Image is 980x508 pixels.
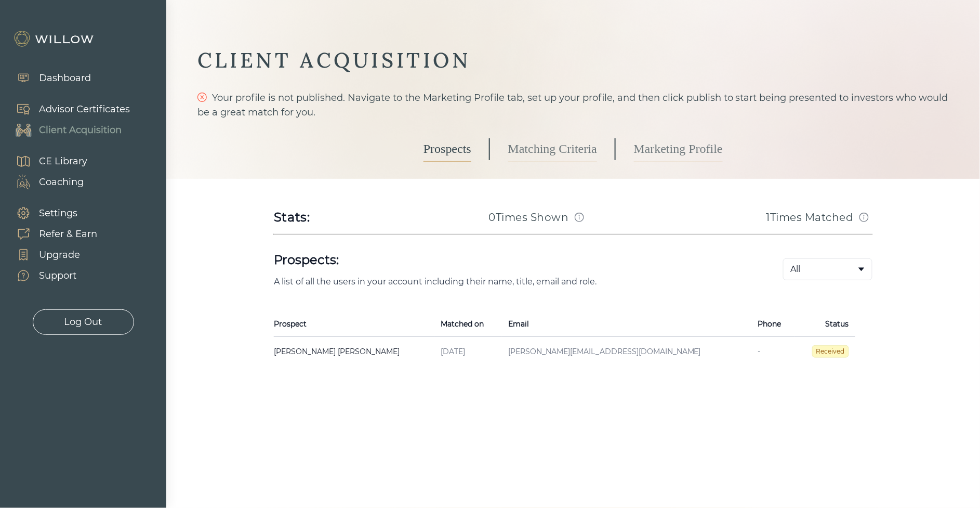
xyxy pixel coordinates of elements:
[274,209,310,226] div: Stats:
[13,31,96,47] img: Willow
[274,277,750,286] p: A list of all the users in your account including their name, title, email and role.
[508,136,597,162] a: Matching Criteria
[197,47,949,74] div: CLIENT ACQUISITION
[434,337,502,367] td: [DATE]
[39,123,122,137] div: Client Acquisition
[274,252,750,268] h1: Prospects:
[634,136,723,162] a: Marketing Profile
[571,209,588,226] button: Match info
[766,210,854,225] h3: 1 Times Matched
[423,136,471,162] a: Prospects
[812,345,849,358] span: Received
[5,203,97,224] a: Settings
[434,311,502,337] th: Matched on
[5,151,87,172] a: CE Library
[274,311,434,337] th: Prospect
[856,209,872,226] button: Match info
[39,154,87,168] div: CE Library
[795,311,855,337] th: Status
[489,210,569,225] h3: 0 Times Shown
[274,337,434,367] td: [PERSON_NAME] [PERSON_NAME]
[5,172,87,192] a: Coaching
[5,68,91,88] a: Dashboard
[791,263,801,276] span: All
[197,93,207,102] span: close-circle
[5,224,97,244] a: Refer & Earn
[575,213,584,222] span: info-circle
[502,337,751,367] td: [PERSON_NAME][EMAIL_ADDRESS][DOMAIN_NAME]
[5,99,130,120] a: Advisor Certificates
[64,315,102,329] div: Log Out
[857,265,866,273] span: caret-down
[751,337,795,367] td: -
[859,213,869,222] span: info-circle
[39,175,84,189] div: Coaching
[751,311,795,337] th: Phone
[39,227,97,241] div: Refer & Earn
[39,248,80,262] div: Upgrade
[39,102,130,116] div: Advisor Certificates
[39,269,76,283] div: Support
[502,311,751,337] th: Email
[5,120,130,140] a: Client Acquisition
[39,206,77,220] div: Settings
[197,90,949,120] div: Your profile is not published. Navigate to the Marketing Profile tab, set up your profile, and th...
[5,244,97,265] a: Upgrade
[39,71,91,85] div: Dashboard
